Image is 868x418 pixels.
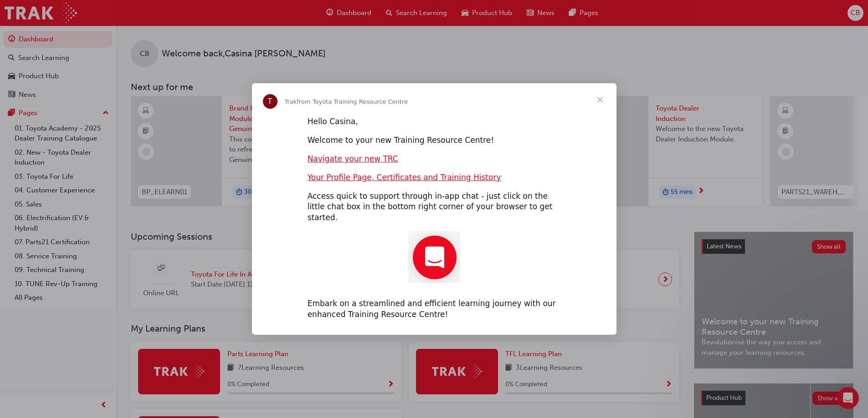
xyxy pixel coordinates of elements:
[308,135,561,146] div: Welcome to your new Training Resource Centre!
[308,116,561,127] div: Hello Casina,
[584,83,616,116] span: Close
[308,173,501,182] a: Your Profile Page, Certificates and Training History
[308,191,561,223] div: Access quick to support through in-app chat - just click on the little chat box in the bottom rig...
[297,98,408,105] span: from Toyota Training Resource Centre
[308,298,561,320] div: Embark on a streamlined and efficient learning journey with our enhanced Training Resource Centre!
[308,154,398,163] a: Navigate your new TRC
[263,94,277,109] div: Profile image for Trak
[285,98,297,105] span: Trak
